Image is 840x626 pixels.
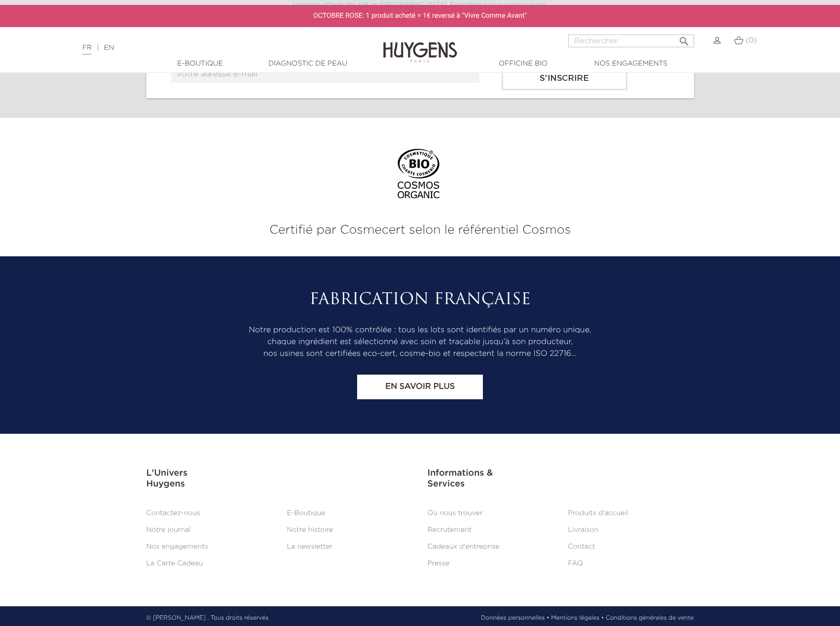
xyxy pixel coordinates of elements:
a: EN [104,44,114,51]
p: nos usines sont certifiées eco-cert, cosme-bio et respectent la norme ISO 22716… [146,348,694,360]
a: Officine Bio [474,59,573,69]
a: Contactez-nous [146,510,200,517]
a: Diagnostic de peau [258,59,357,69]
h3: L'Univers Huygens [146,468,413,489]
a: Contact [568,543,595,550]
a: Nos engagements [582,59,680,69]
a: E-Boutique [287,510,326,517]
a: Recrutement [428,526,472,533]
a: Mentions légales • [551,614,604,623]
button:  [675,32,693,45]
p: Notre production est 100% contrôlée : tous les lots sont identifiés par un numéro unique, [146,324,694,336]
a: La Carte Cadeau [146,560,203,567]
img: Huygens [383,26,457,64]
a: Cadeaux d'entreprise [428,543,500,550]
a: Données personnelles • [481,614,549,623]
a: La newsletter [287,543,333,550]
span: (0) [746,37,757,44]
p: Certifié par Cosmecert selon le référentiel Cosmos [7,221,833,240]
a: Notre histoire [287,526,333,533]
img: logo bio cosmos [394,149,446,209]
a: Nos engagements [146,543,208,550]
a: Conditions générales de vente [606,614,694,623]
a: Livraison [568,526,599,533]
p: chaque ingrédient est sélectionné avec soin et traçable jusqu’à son producteur, [146,336,694,348]
input: Rechercher [568,35,694,47]
input: Votre adresse e-mail [171,66,479,83]
i:  [678,33,690,44]
a: Presse [428,560,450,567]
input: S'inscrire [502,66,627,90]
a: FAQ [568,560,583,567]
a: FR [82,44,92,55]
a: E-Boutique [151,59,250,69]
a: Où nous trouver [428,510,483,517]
p: © [PERSON_NAME] . Tous droits réservés [146,614,269,623]
a: Produits d'accueil [568,510,628,517]
h3: Informations & Services [428,468,694,489]
div: | [77,42,343,54]
a: En savoir plus [357,375,483,399]
h2: Fabrication Française [146,291,694,310]
a: Notre journal [146,526,191,533]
